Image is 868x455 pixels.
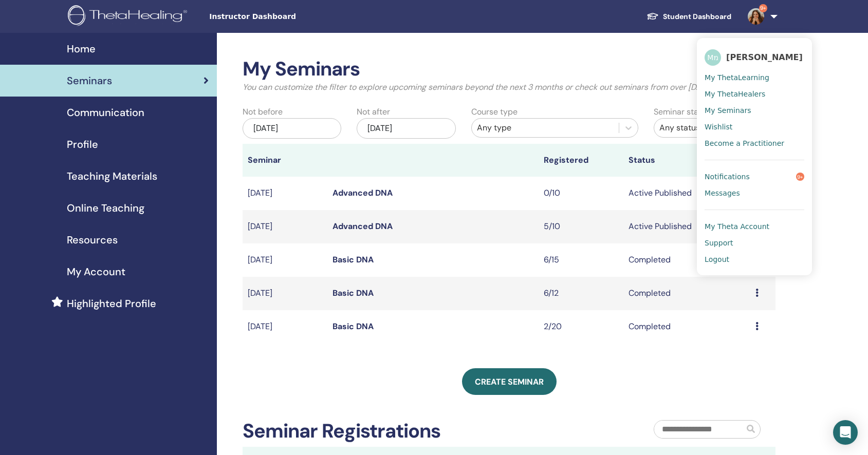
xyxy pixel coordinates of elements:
span: 9+ [759,4,767,12]
span: [PERSON_NAME] [726,52,803,63]
img: default.jpg [748,8,764,25]
div: [DATE] [357,118,455,139]
td: Active Published [623,177,750,210]
span: Highlighted Profile [67,296,156,311]
a: Support [705,235,804,251]
span: Instructor Dashboard [209,11,363,22]
a: Wishlist [705,119,804,135]
label: Not before [243,106,283,118]
a: Become a Practitioner [705,135,804,151]
span: Seminars [67,73,112,88]
span: Communication [67,105,144,120]
td: [DATE] [243,310,327,344]
td: [DATE] [243,277,327,310]
span: Become a Practitioner [705,139,784,148]
a: My ThetaLearning [705,69,804,86]
span: My Account [67,264,125,279]
td: 5/10 [539,210,623,243]
span: Resources [67,232,118,248]
a: Notifications9+ [705,168,804,185]
span: Messages [705,188,740,198]
span: Profile [67,137,98,152]
span: Online Teaching [67,200,144,216]
td: 6/12 [539,277,623,310]
span: Teaching Materials [67,168,157,184]
span: Create seminar [475,376,544,387]
a: Basic DNA [333,254,374,265]
p: You can customize the filter to explore upcoming seminars beyond the next 3 months or check out s... [243,81,775,93]
a: Messages [705,185,804,201]
a: My Theta Account [705,218,804,235]
span: Support [705,238,733,248]
span: Notifications [705,172,750,181]
a: Mמ[PERSON_NAME] [705,46,804,69]
td: Completed [623,310,750,344]
td: 2/20 [539,310,623,344]
img: graduation-cap-white.svg [647,12,659,21]
ul: 9+ [697,38,812,275]
a: Student Dashboard [638,7,740,26]
a: Advanced DNA [333,187,393,198]
td: [DATE] [243,177,327,210]
span: Home [67,41,96,56]
td: [DATE] [243,210,327,243]
th: Seminar [243,144,327,177]
span: Mמ [705,49,721,66]
div: [DATE] [243,118,341,139]
td: [DATE] [243,243,327,277]
td: 0/10 [539,177,623,210]
span: My Seminars [705,106,751,115]
a: Create seminar [462,368,557,395]
label: Not after [357,106,390,118]
img: logo.png [68,5,191,28]
span: Wishlist [705,122,732,131]
div: Any type [477,122,614,134]
td: Active Published [623,210,750,243]
h2: Seminar Registrations [243,420,440,443]
td: 6/15 [539,243,623,277]
span: My ThetaHealers [705,89,765,99]
a: Advanced DNA [333,221,393,232]
label: Seminar status [654,106,710,118]
span: 9+ [796,173,804,181]
div: Open Intercom Messenger [833,420,858,445]
th: Registered [539,144,623,177]
span: My Theta Account [705,222,769,231]
span: My ThetaLearning [705,73,769,82]
td: Completed [623,277,750,310]
h2: My Seminars [243,58,775,81]
a: Logout [705,251,804,268]
div: Any status [659,122,751,134]
span: Logout [705,255,729,264]
td: Completed [623,243,750,277]
a: My Seminars [705,102,804,119]
label: Course type [471,106,518,118]
a: Basic DNA [333,321,374,332]
a: My ThetaHealers [705,86,804,102]
a: Basic DNA [333,288,374,298]
th: Status [623,144,750,177]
